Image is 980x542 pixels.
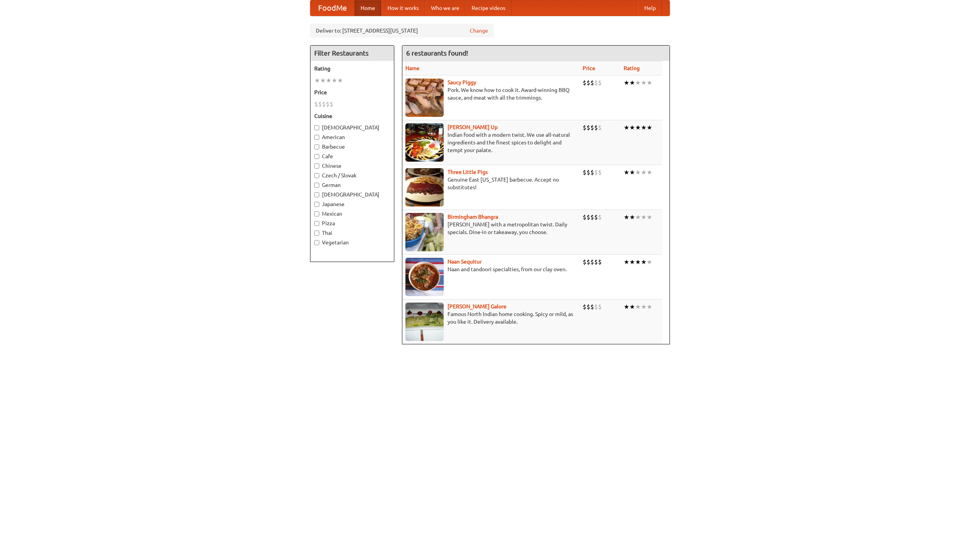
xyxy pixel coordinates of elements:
[314,239,390,246] label: Vegetarian
[448,303,506,309] b: [PERSON_NAME] Galore
[598,79,602,87] li: $
[320,76,326,85] li: ★
[448,214,498,220] a: Birmingham Bhangra
[586,303,590,311] li: $
[594,303,598,311] li: $
[635,213,641,221] li: ★
[641,213,647,221] li: ★
[598,213,602,221] li: $
[314,229,390,237] label: Thai
[405,79,444,117] img: saucy.jpg
[586,258,590,266] li: $
[381,0,425,16] a: How it works
[594,258,598,266] li: $
[326,100,330,108] li: $
[594,168,598,177] li: $
[629,168,635,177] li: ★
[310,24,494,38] div: Deliver to: [STREET_ADDRESS][US_STATE]
[647,168,652,177] li: ★
[314,221,319,226] input: Pizza
[314,240,319,245] input: Vegetarian
[405,213,444,251] img: bhangra.jpg
[314,124,390,131] label: [DEMOGRAPHIC_DATA]
[405,258,444,296] img: naansequitur.jpg
[624,65,640,71] a: Rating
[635,258,641,266] li: ★
[326,76,332,85] li: ★
[314,135,319,140] input: American
[314,173,319,178] input: Czech / Slovak
[405,176,577,191] p: Genuine East [US_STATE] barbecue. Accept no substitutes!
[635,168,641,177] li: ★
[647,213,652,221] li: ★
[314,112,390,120] h5: Cuisine
[314,133,390,141] label: American
[314,183,319,188] input: German
[314,172,390,179] label: Czech / Slovak
[314,144,319,149] input: Barbecue
[629,213,635,221] li: ★
[586,168,590,177] li: $
[314,65,390,72] h5: Rating
[583,123,586,132] li: $
[448,79,476,85] a: Saucy Piggy
[314,143,390,151] label: Barbecue
[448,169,488,175] a: Three Little Pigs
[405,131,577,154] p: Indian food with a modern twist. We use all-natural ingredients and the finest spices to delight ...
[405,310,577,326] p: Famous North Indian home cooking. Spicy or mild, as you like it. Delivery available.
[314,88,390,96] h5: Price
[405,221,577,236] p: [PERSON_NAME] with a metropolitan twist. Daily specials. Dine-in or takeaway, you choose.
[624,79,629,87] li: ★
[598,168,602,177] li: $
[405,265,577,273] p: Naan and tandoori specialties, from our clay oven.
[314,192,319,197] input: [DEMOGRAPHIC_DATA]
[314,200,390,208] label: Japanese
[448,124,498,130] a: [PERSON_NAME] Up
[641,79,647,87] li: ★
[590,168,594,177] li: $
[624,258,629,266] li: ★
[583,258,586,266] li: $
[590,79,594,87] li: $
[629,123,635,132] li: ★
[314,76,320,85] li: ★
[405,123,444,162] img: curryup.jpg
[310,0,354,16] a: FoodMe
[635,123,641,132] li: ★
[314,231,319,236] input: Thai
[314,125,319,130] input: [DEMOGRAPHIC_DATA]
[629,258,635,266] li: ★
[590,213,594,221] li: $
[641,258,647,266] li: ★
[314,100,318,108] li: $
[406,49,468,57] ng-pluralize: 6 restaurants found!
[337,76,343,85] li: ★
[314,181,390,189] label: German
[314,191,390,198] label: [DEMOGRAPHIC_DATA]
[586,123,590,132] li: $
[594,213,598,221] li: $
[590,303,594,311] li: $
[314,202,319,207] input: Japanese
[330,100,333,108] li: $
[638,0,662,16] a: Help
[314,152,390,160] label: Cafe
[583,168,586,177] li: $
[318,100,322,108] li: $
[448,259,482,265] a: Naan Sequitur
[314,164,319,169] input: Chinese
[314,219,390,227] label: Pizza
[322,100,326,108] li: $
[583,79,586,87] li: $
[583,65,595,71] a: Price
[624,123,629,132] li: ★
[314,211,319,216] input: Mexican
[405,168,444,206] img: littlepigs.jpg
[598,258,602,266] li: $
[594,123,598,132] li: $
[629,79,635,87] li: ★
[314,210,390,218] label: Mexican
